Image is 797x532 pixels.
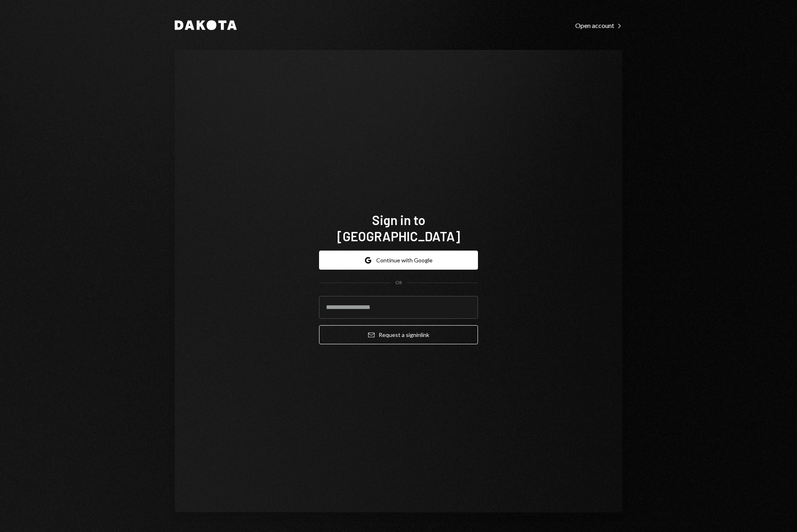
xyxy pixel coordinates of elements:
[319,251,478,270] button: Continue with Google
[575,21,622,30] div: Open account
[575,21,622,30] a: Open account
[319,325,478,344] button: Request a signinlink
[395,279,402,286] div: OR
[319,212,478,244] h1: Sign in to [GEOGRAPHIC_DATA]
